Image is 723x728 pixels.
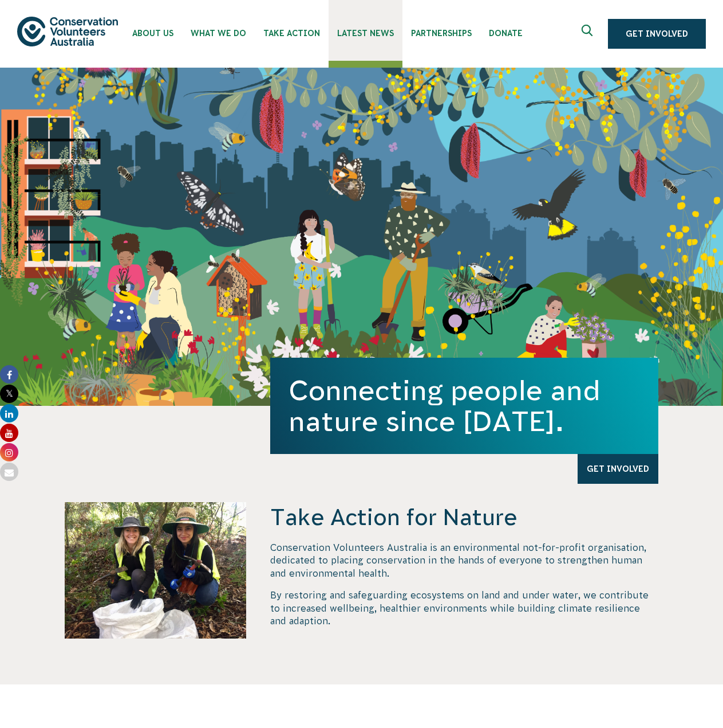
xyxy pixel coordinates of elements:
h4: Take Action for Nature [270,502,658,532]
span: Take Action [263,29,320,38]
span: Latest News [337,29,394,38]
p: By restoring and safeguarding ecosystems on land and under water, we contribute to increased well... [270,589,658,627]
a: Get Involved [608,19,706,49]
span: About Us [132,29,173,38]
span: What We Do [191,29,246,38]
h1: Connecting people and nature since [DATE]. [289,375,640,437]
span: Donate [489,29,523,38]
span: Partnerships [411,29,472,38]
a: Get Involved [578,454,658,484]
p: Conservation Volunteers Australia is an environmental not-for-profit organisation, dedicated to p... [270,541,658,580]
img: logo.svg [17,17,118,46]
button: Expand search box Close search box [575,20,602,48]
span: Expand search box [582,25,596,43]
